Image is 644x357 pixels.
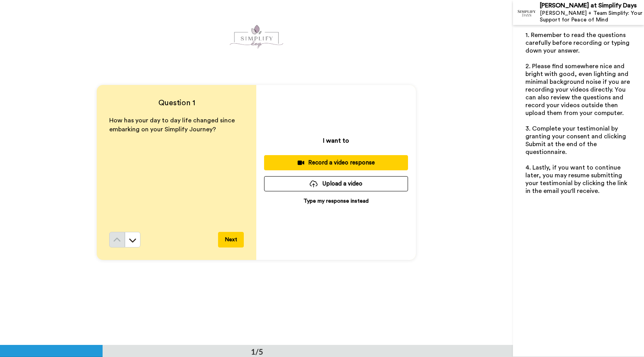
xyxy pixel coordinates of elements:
span: 1. Remember to read the questions carefully before recording or typing down your answer. [525,32,631,54]
span: 2. Please find somewhere nice and bright with good, even lighting and minimal background noise if... [525,63,632,116]
img: Profile Image [517,3,536,22]
p: Type my response instead [303,197,369,205]
span: 3. Complete your testimonial by granting your consent and clicking Submit at the end of the quest... [525,125,628,155]
button: Next [218,232,244,247]
div: Record a video response [270,159,402,167]
span: 4. Lastly, if you want to continue later, you may resume submitting your testimonial by clicking ... [525,164,629,194]
span: How has your day to day life changed since embarking on your Simplify Journey? [109,117,236,133]
button: Record a video response [264,155,408,170]
h4: Question 1 [109,97,244,108]
div: 1/5 [238,346,276,357]
div: [PERSON_NAME] + Team Simplify: Your Support for Peace of Mind [540,10,644,23]
p: I want to [323,136,349,145]
div: [PERSON_NAME] at Simplify Days [540,2,644,9]
button: Upload a video [264,176,408,191]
